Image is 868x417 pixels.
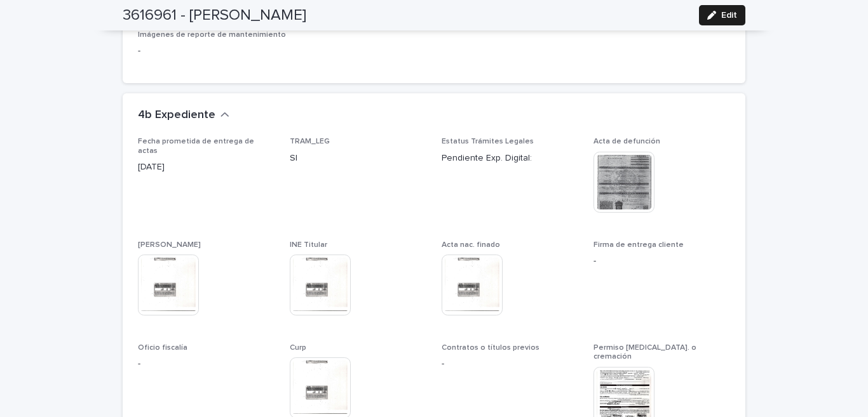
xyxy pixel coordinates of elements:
span: Estatus Trámites Legales [442,138,534,145]
p: Pendiente Exp. Digital: [442,152,578,165]
span: Fecha prometida de entrega de actas [138,138,254,154]
span: TRAM_LEG [290,138,330,145]
button: 4b Expediente [138,109,229,122]
span: Curp [290,344,306,352]
span: Permiso [MEDICAL_DATA]. o cremación [593,344,696,361]
span: Contratos o títulos previos [442,344,539,352]
span: Imágenes de reporte de mantenimiento [138,31,286,39]
span: Acta de defunción [593,138,660,145]
p: SI [290,152,426,165]
span: [PERSON_NAME] [138,241,201,249]
span: INE Titular [290,241,327,249]
span: Acta nac. finado [442,241,500,249]
span: Edit [721,11,737,20]
h2: 4b Expediente [138,109,215,122]
p: - [593,255,730,268]
span: Firma de entrega cliente [593,241,684,249]
h2: 3616961 - [PERSON_NAME] [123,6,306,25]
p: - [442,357,578,371]
p: - [138,357,275,371]
span: Oficio fiscalía [138,344,187,352]
p: [DATE] [138,161,275,174]
button: Edit [699,5,745,25]
p: - [138,44,325,58]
